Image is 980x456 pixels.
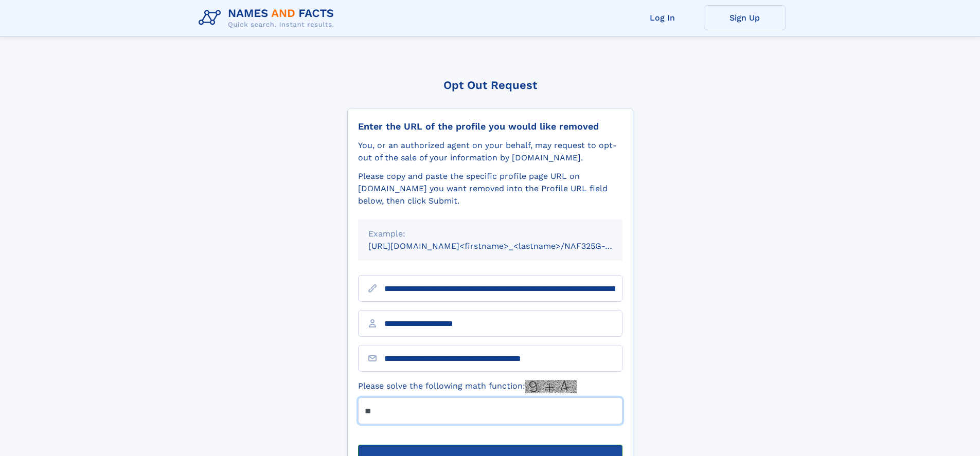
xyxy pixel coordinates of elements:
div: Opt Out Request [347,79,633,92]
img: Logo Names and Facts [194,4,343,32]
div: Enter the URL of the profile you would like removed [358,121,622,132]
div: Please copy and paste the specific profile page URL on [DOMAIN_NAME] you want removed into the Pr... [358,170,622,207]
a: Sign Up [704,5,786,30]
a: Log In [621,5,704,30]
small: [URL][DOMAIN_NAME]<firstname>_<lastname>/NAF325G-xxxxxxxx [368,241,642,251]
label: Please solve the following math function: [358,380,577,393]
div: You, or an authorized agent on your behalf, may request to opt-out of the sale of your informatio... [358,139,622,164]
div: Example: [368,228,612,240]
